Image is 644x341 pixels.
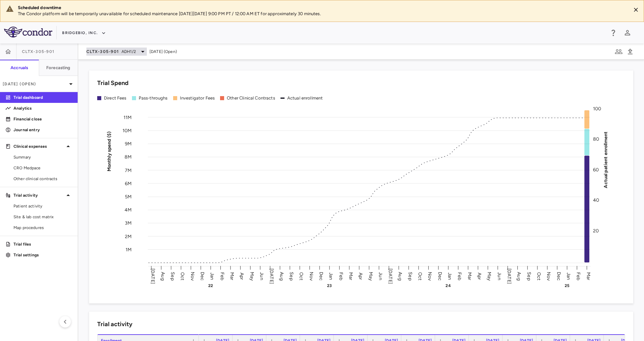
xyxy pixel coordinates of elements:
[160,272,166,280] text: Aug
[125,141,132,147] tspan: 9M
[575,272,581,280] text: Feb
[318,272,324,280] text: Dec
[4,27,52,37] img: logo-full-SnFGN8VE.png
[397,272,403,280] text: Aug
[125,207,132,213] tspan: 4M
[180,95,215,101] div: Investigator Fees
[14,94,72,101] p: Trial dashboard
[328,272,334,280] text: Jan
[516,272,522,280] text: Aug
[219,272,225,280] text: Feb
[566,272,571,280] text: Jan
[447,272,453,280] text: Jan
[22,49,54,54] span: CLTX-305-901
[437,272,443,280] text: Dec
[208,283,213,288] text: 22
[125,180,132,186] tspan: 6M
[14,143,64,149] p: Clinical expenses
[477,272,482,280] text: Apr
[348,272,354,280] text: Mar
[199,272,205,280] text: Dec
[536,272,542,280] text: Oct
[593,197,599,203] tspan: 40
[86,49,119,54] span: CLTX-305-901
[150,49,177,55] span: [DATE] (Open)
[14,192,64,198] p: Trial activity
[407,272,413,280] text: Sep
[14,225,72,231] span: Map procedures
[259,272,265,280] text: Jun
[122,49,136,55] span: ADH1/2
[18,11,625,17] p: The Condor platform will be temporarily unavailable for scheduled maintenance [DATE][DATE] 9:00 P...
[106,131,112,171] tspan: Monthly spend ($)
[180,272,185,280] text: Oct
[417,272,423,280] text: Oct
[387,268,393,284] text: [DATE]
[3,81,67,87] p: [DATE] (Open)
[526,272,532,280] text: Sep
[14,203,72,209] span: Patient activity
[556,272,562,280] text: Dec
[97,79,129,88] h6: Trial Spend
[14,127,72,133] p: Journal entry
[593,136,599,142] tspan: 80
[14,214,72,220] span: Site & lab cost matrix
[327,283,332,288] text: 23
[427,272,433,281] text: Nov
[338,272,344,280] text: Feb
[14,154,72,160] span: Summary
[631,5,641,15] button: Close
[104,95,127,101] div: Direct Fees
[506,268,512,284] text: [DATE]
[14,252,72,258] p: Trial settings
[125,233,132,239] tspan: 2M
[125,154,132,160] tspan: 8M
[593,228,599,233] tspan: 20
[14,116,72,122] p: Financial close
[46,65,71,71] h6: Forecasting
[497,272,502,280] text: Jun
[287,95,323,101] div: Actual enrollment
[546,272,552,281] text: Nov
[14,165,72,171] span: CRO Medpace
[209,272,215,280] text: Jan
[279,272,285,280] text: Aug
[190,272,195,281] text: Nov
[124,114,132,120] tspan: 11M
[603,131,609,188] tspan: Actual patient enrollment
[125,194,132,199] tspan: 5M
[358,272,364,280] text: Apr
[593,106,601,112] tspan: 100
[125,167,132,173] tspan: 7M
[150,268,156,284] text: [DATE]
[229,272,235,280] text: Mar
[249,272,255,281] text: May
[126,247,132,252] tspan: 1M
[14,241,72,247] p: Trial files
[457,272,462,280] text: Feb
[125,220,132,226] tspan: 3M
[123,127,132,133] tspan: 10M
[446,283,451,288] text: 24
[486,272,492,281] text: May
[18,5,625,11] div: Scheduled downtime
[467,272,473,280] text: Mar
[10,65,28,71] h6: Accruals
[378,272,383,280] text: Jun
[308,272,314,281] text: Nov
[14,105,72,111] p: Analytics
[227,95,275,101] div: Other Clinical Contracts
[170,272,176,280] text: Sep
[239,272,245,280] text: Apr
[97,320,132,329] h6: Trial activity
[139,95,168,101] div: Pass-throughs
[298,272,304,280] text: Oct
[62,28,106,38] button: BridgeBio, Inc.
[593,167,599,172] tspan: 60
[368,272,374,281] text: May
[289,272,294,280] text: Sep
[565,283,569,288] text: 25
[269,268,274,284] text: [DATE]
[14,176,72,182] span: Other clinical contracts
[586,272,591,280] text: Mar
